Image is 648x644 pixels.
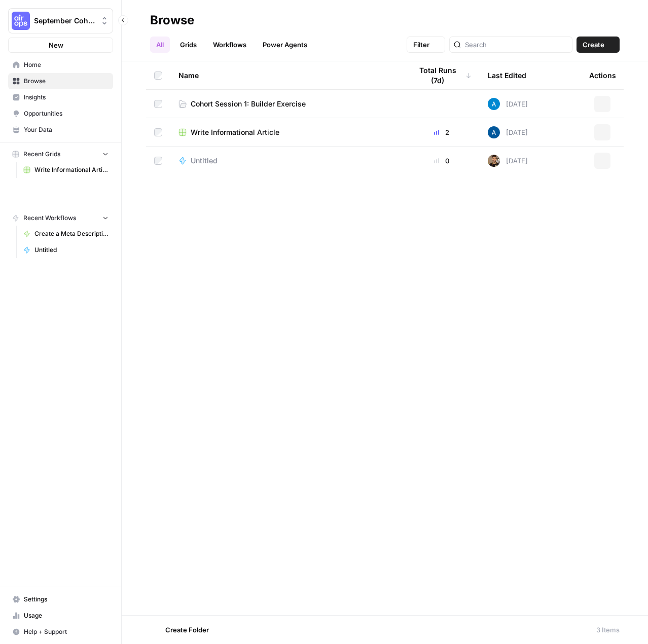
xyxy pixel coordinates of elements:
a: Write Informational Article [19,162,113,178]
a: Home [8,57,113,73]
a: Insights [8,89,113,105]
a: Cohort Session 1: Builder Exercise [178,99,395,109]
img: r14hsbufqv3t0k7vcxcnu0vbeixh [488,126,500,138]
a: Usage [8,607,113,624]
button: Workspace: September Cohort [8,8,113,33]
button: Help + Support [8,624,113,640]
span: Untitled [34,245,109,255]
button: Recent Workflows [8,210,113,226]
img: 36rz0nf6lyfqsoxlb67712aiq2cf [488,155,500,167]
span: Create a Meta Description ([PERSON_NAME]) [34,229,109,238]
button: Recent Grids [8,147,113,162]
span: Write Informational Article [191,127,279,137]
div: [DATE] [488,126,528,138]
div: [DATE] [488,98,528,110]
a: Write Informational Article [178,127,395,137]
span: New [49,40,63,50]
span: Create [583,40,604,50]
div: [DATE] [488,155,528,167]
button: Filter [407,37,445,53]
button: New [8,38,113,53]
a: Untitled [178,156,395,166]
span: Browse [24,77,109,86]
span: Your Data [24,125,109,134]
span: Opportunities [24,109,109,118]
a: Untitled [19,242,113,258]
span: Create Folder [165,625,209,635]
span: Filter [413,40,429,50]
img: o3cqybgnmipr355j8nz4zpq1mc6x [488,98,500,110]
input: Search [465,40,568,50]
span: Recent Grids [23,150,60,159]
span: Help + Support [24,627,109,636]
a: Grids [174,37,203,53]
span: Untitled [191,156,218,166]
span: Write Informational Article [34,165,109,174]
a: Workflows [207,37,253,53]
a: Your Data [8,122,113,138]
a: Power Agents [257,37,313,53]
a: Create a Meta Description ([PERSON_NAME]) [19,226,113,242]
span: Usage [24,611,109,620]
button: Create [577,37,620,53]
button: Create Folder [150,622,215,638]
a: All [150,37,170,53]
div: Last Edited [488,61,526,89]
div: 2 [412,127,472,137]
span: Cohort Session 1: Builder Exercise [191,99,306,109]
div: Browse [150,12,194,28]
span: Home [24,60,109,69]
div: 0 [412,156,472,166]
div: Name [178,61,395,89]
img: September Cohort Logo [12,12,30,30]
span: Insights [24,93,109,102]
a: Opportunities [8,105,113,122]
div: Actions [589,61,616,89]
div: Total Runs (7d) [412,61,472,89]
div: 3 Items [596,625,620,635]
span: September Cohort [34,16,95,26]
a: Settings [8,591,113,607]
a: Browse [8,73,113,89]
span: Settings [24,595,109,604]
span: Recent Workflows [23,213,76,223]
